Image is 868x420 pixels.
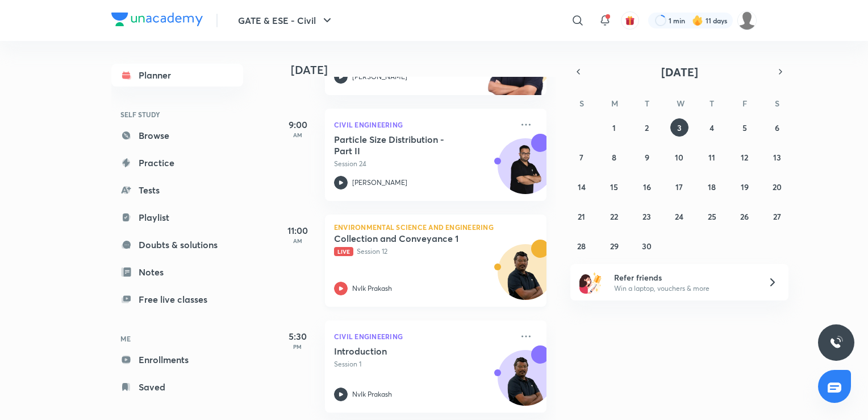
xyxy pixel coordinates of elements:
button: September 1, 2025 [605,118,623,137]
abbr: September 13, 2025 [773,152,781,163]
h6: ME [111,329,243,348]
button: September 16, 2025 [638,178,656,196]
abbr: September 19, 2025 [741,182,749,192]
img: Avatar [498,356,553,411]
span: [DATE] [661,64,698,80]
abbr: September 23, 2025 [642,211,651,222]
abbr: September 21, 2025 [578,211,585,222]
a: Tests [111,179,243,201]
button: September 7, 2025 [573,148,591,166]
abbr: September 6, 2025 [775,122,779,133]
button: avatar [621,11,639,30]
abbr: September 8, 2025 [612,152,616,163]
a: Playlist [111,206,243,229]
h5: 9:00 [275,118,320,131]
p: Nvlk Prakash [352,389,392,400]
p: Session 24 [334,159,512,169]
h5: Introduction [334,345,475,357]
button: September 2, 2025 [638,118,656,137]
abbr: September 26, 2025 [740,211,749,222]
abbr: September 15, 2025 [610,182,618,192]
img: referral [579,271,602,294]
a: Doubts & solutions [111,233,243,256]
button: GATE & ESE - Civil [231,9,341,32]
a: Free live classes [111,288,243,311]
abbr: September 20, 2025 [773,182,782,192]
button: September 19, 2025 [736,178,754,196]
abbr: September 9, 2025 [645,152,649,163]
a: Planner [111,64,243,87]
abbr: Sunday [579,98,584,109]
a: Browse [111,124,243,147]
button: September 14, 2025 [573,178,591,196]
abbr: September 5, 2025 [742,122,747,133]
abbr: September 27, 2025 [773,211,781,222]
button: [DATE] [586,64,773,80]
img: streak [692,15,703,26]
button: September 12, 2025 [736,148,754,166]
button: September 29, 2025 [605,237,623,255]
abbr: Saturday [775,98,779,109]
abbr: September 1, 2025 [612,122,616,133]
p: Environmental Science and Engineering [334,224,537,230]
a: Enrollments [111,348,243,371]
abbr: Tuesday [645,98,649,109]
button: September 8, 2025 [605,148,623,166]
button: September 28, 2025 [573,237,591,255]
button: September 26, 2025 [736,207,754,225]
button: September 5, 2025 [736,118,754,137]
p: Civil Engineering [334,330,512,343]
img: ttu [829,336,843,349]
abbr: September 28, 2025 [577,241,586,252]
button: September 15, 2025 [605,178,623,196]
button: September 21, 2025 [573,207,591,225]
abbr: September 16, 2025 [643,182,651,192]
a: Saved [111,376,243,398]
abbr: September 24, 2025 [675,211,683,222]
abbr: Wednesday [677,98,685,109]
a: Notes [111,261,243,283]
p: Nvlk Prakash [352,283,392,294]
button: September 11, 2025 [703,148,721,166]
abbr: September 7, 2025 [579,152,583,163]
abbr: September 14, 2025 [578,182,586,192]
p: [PERSON_NAME] [352,178,407,188]
a: Company Logo [111,13,203,29]
button: September 25, 2025 [703,207,721,225]
p: AM [275,237,320,244]
h5: 11:00 [275,224,320,237]
p: Win a laptop, vouchers & more [614,283,754,294]
button: September 27, 2025 [768,207,786,225]
p: PM [275,343,320,350]
button: September 6, 2025 [768,118,786,137]
p: [PERSON_NAME] [352,72,407,82]
button: September 22, 2025 [605,207,623,225]
button: September 30, 2025 [638,237,656,255]
h6: Refer friends [614,271,754,283]
abbr: Thursday [710,98,714,109]
button: September 3, 2025 [670,118,688,137]
button: September 17, 2025 [670,178,688,196]
abbr: September 30, 2025 [642,241,652,252]
abbr: September 22, 2025 [610,211,618,222]
span: Live [334,247,353,256]
button: September 9, 2025 [638,148,656,166]
abbr: September 11, 2025 [708,152,715,163]
img: Company Logo [111,13,203,26]
abbr: September 12, 2025 [741,152,748,163]
button: September 4, 2025 [703,118,721,137]
button: September 13, 2025 [768,148,786,166]
button: September 10, 2025 [670,148,688,166]
abbr: September 3, 2025 [677,122,682,133]
p: Civil Engineering [334,118,512,131]
button: September 20, 2025 [768,178,786,196]
h6: SELF STUDY [111,105,243,124]
button: September 18, 2025 [703,178,721,196]
abbr: September 10, 2025 [675,152,683,163]
img: avatar [625,15,635,26]
h5: Particle Size Distribution - Part II [334,134,475,157]
h5: Collection and Conveyance 1 [334,233,475,244]
h4: [DATE] [291,63,558,77]
abbr: September 17, 2025 [675,182,683,192]
h5: 5:30 [275,330,320,343]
